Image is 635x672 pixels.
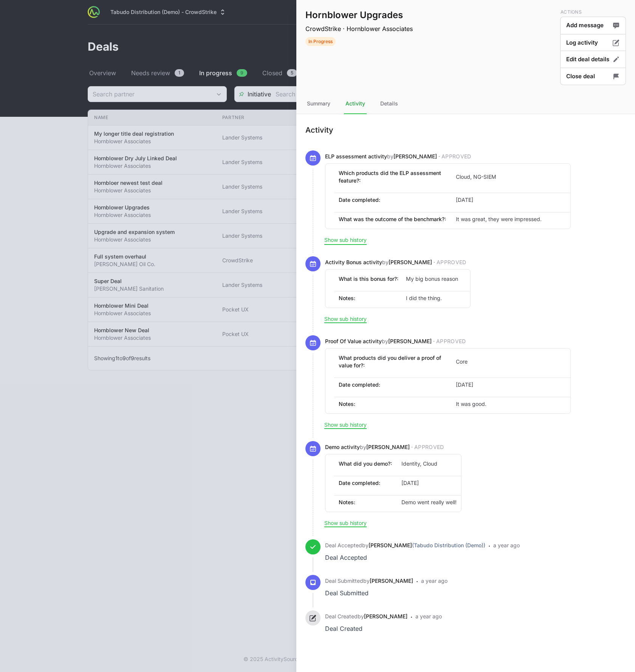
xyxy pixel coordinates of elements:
span: [DATE] [456,196,566,204]
span: (Tabudo Distribution (Demo)) [412,542,485,548]
button: Show sub history [324,520,367,526]
p: by [325,613,407,620]
p: by [325,443,462,451]
span: [DATE] [401,479,457,487]
span: · [416,576,418,598]
span: Cloud, NG-SIEM [456,173,566,181]
span: · [411,444,444,450]
p: Actions [561,9,626,15]
time: a year ago [421,578,448,584]
span: Approved [437,259,466,265]
p: by [325,338,571,345]
span: Date completed: [339,381,449,389]
h1: Activity [305,125,626,135]
div: Summary [305,94,332,114]
button: Show sub history [324,316,367,322]
span: Core [456,358,566,365]
nav: Tabs [296,94,635,114]
span: · [438,153,471,159]
button: Show sub history [324,421,367,428]
div: Activity [344,94,367,114]
a: [PERSON_NAME] [393,153,437,159]
a: [PERSON_NAME] [388,338,432,344]
span: · [488,541,490,563]
button: Show sub history [324,237,367,243]
p: CrowdStrike · Hornblower Associates [305,24,413,33]
span: Notes: [339,499,394,506]
span: I did the thing. [406,294,466,302]
span: Which products did the ELP assessment feature?: [339,169,449,184]
span: Date completed: [339,196,449,204]
ul: Activity history timeline [305,150,626,646]
span: It was good. [456,400,566,408]
div: Deal actions [560,9,626,85]
a: [PERSON_NAME] [389,259,432,265]
span: Demo activity [325,444,360,450]
time: a year ago [415,613,442,619]
button: Edit deal details [560,51,626,68]
span: Deal Created [325,613,358,619]
button: Close deal [560,68,626,85]
span: My big bonus reason [406,275,466,283]
span: Notes: [339,400,449,408]
span: · [433,338,466,344]
span: What products did you deliver a proof of value for?: [339,354,449,369]
h1: Hornblower Upgrades [305,9,413,21]
time: a year ago [493,542,520,548]
span: What is this bonus for?: [339,275,398,283]
a: [PERSON_NAME](Tabudo Distribution (Demo)) [369,542,485,548]
span: ELP assessment activity [325,153,387,159]
span: Activity Bonus activity [325,259,382,265]
span: Deal Accepted [325,542,362,548]
span: It was great, they were impressed. [456,215,566,223]
a: [PERSON_NAME] [364,613,407,619]
span: What was the outcome of the benchmark?: [339,215,449,223]
span: Approved [441,153,471,159]
span: Demo went really well! [401,499,457,506]
button: Add message [560,17,626,34]
div: Deal Accepted [325,552,485,563]
a: [PERSON_NAME] [370,578,413,584]
p: by [325,153,571,160]
span: Date completed: [339,479,394,487]
span: · [410,612,412,634]
p: by [325,542,485,549]
span: Proof Of Value activity [325,338,382,344]
span: Identity, Cloud [401,460,457,468]
span: Deal Submitted [325,578,363,584]
span: Approved [414,444,444,450]
p: by [325,577,413,585]
div: Deal Created [325,623,407,634]
a: [PERSON_NAME] [366,444,410,450]
span: · [434,259,466,265]
span: Notes: [339,294,398,302]
div: Deal Submitted [325,588,413,598]
span: Approved [436,338,466,344]
button: Log activity [560,34,626,52]
p: by [325,259,471,266]
span: What did you demo?: [339,460,394,468]
span: [DATE] [456,381,566,389]
div: Details [379,94,400,114]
